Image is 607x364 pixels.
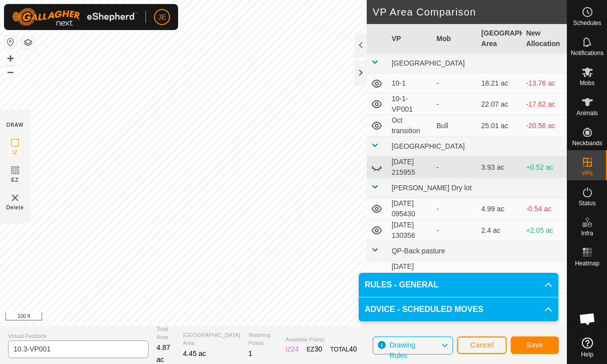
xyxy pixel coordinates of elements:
th: Mob [432,24,477,54]
td: 25.01 ac [477,115,522,137]
td: -20.56 ac [522,115,567,137]
span: Available Points [285,335,357,344]
span: Heatmap [575,260,599,266]
td: 3.93 ac [477,157,522,178]
td: -1.48 ac [522,325,567,357]
td: [DATE] 095430 [388,198,432,220]
a: Help [567,333,607,361]
button: Reset Map [5,36,17,48]
td: 5.93 ac [477,325,522,357]
span: IZ [13,149,18,156]
div: - [436,204,473,214]
td: +0.52 ac [522,157,567,178]
th: VP [388,24,432,54]
span: 24 [291,345,299,353]
div: EZ [307,344,322,354]
td: -17.62 ac [522,94,567,115]
img: VP [9,192,21,204]
span: Save [526,341,543,349]
td: Oct transition [388,115,432,137]
td: [DATE] 215755-VP005 [388,325,432,357]
p-accordion-header: RULES - GENERAL [359,273,558,297]
span: Cancel [470,341,494,349]
td: 6.84 ac [477,261,522,293]
div: Open chat [572,304,602,334]
td: -0.54 ac [522,198,567,220]
span: Notifications [571,50,603,56]
td: +2.05 ac [522,220,567,241]
button: Map Layers [22,37,34,49]
div: DRAW [7,121,24,129]
span: Virtual Paddock [8,332,148,340]
div: - [436,272,473,282]
span: 4.45 ac [183,349,206,357]
td: [DATE] 215755-VP003 [388,261,432,293]
td: 10-1-VP001 [388,94,432,115]
td: [DATE] 130356 [388,220,432,241]
span: VPs [581,170,592,176]
button: Save [511,336,559,354]
td: 4.99 ac [477,198,522,220]
img: Gallagher Logo [12,8,137,26]
span: 40 [349,345,357,353]
h2: VP Area Comparison [373,6,567,18]
span: JE [158,12,166,23]
span: Watering Points [248,331,277,347]
span: [GEOGRAPHIC_DATA] [392,142,465,150]
div: - [436,162,473,173]
span: Infra [581,230,593,236]
span: [GEOGRAPHIC_DATA] [392,59,465,67]
span: RULES - GENERAL [365,279,438,291]
span: 1 [248,349,252,357]
span: [PERSON_NAME] Dry lot [392,184,472,192]
span: QP-Back pasture [392,247,445,255]
td: -2.4 ac [522,261,567,293]
td: -13.76 ac [522,74,567,94]
span: Neckbands [572,140,602,146]
button: + [5,53,17,65]
div: IZ [285,344,298,354]
button: – [5,66,17,78]
span: 4.87 ac [157,343,170,363]
th: [GEOGRAPHIC_DATA] Area [477,24,522,54]
th: New Allocation [522,24,567,54]
button: Cancel [457,336,507,354]
span: Total Area [157,325,175,341]
span: Delete [7,204,24,211]
a: Contact Us [293,313,323,322]
td: 10-1 [388,74,432,94]
span: EZ [12,176,19,184]
span: Status [578,200,595,206]
span: Drawing Rules [389,341,415,359]
span: [GEOGRAPHIC_DATA] Area [183,331,241,347]
span: 30 [315,345,323,353]
td: 18.21 ac [477,74,522,94]
div: - [436,225,473,236]
span: Schedules [573,20,601,26]
td: 2.4 ac [477,220,522,241]
span: Help [581,351,593,357]
div: Bull [436,121,473,131]
td: [DATE] 215955 [388,157,432,178]
a: Privacy Policy [244,313,281,322]
div: - [436,78,473,89]
span: Animals [576,110,598,116]
span: Mobs [580,80,594,86]
div: TOTAL [330,344,357,354]
p-accordion-header: ADVICE - SCHEDULED MOVES [359,297,558,321]
td: 22.07 ac [477,94,522,115]
span: ADVICE - SCHEDULED MOVES [365,303,483,315]
div: - [436,99,473,110]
